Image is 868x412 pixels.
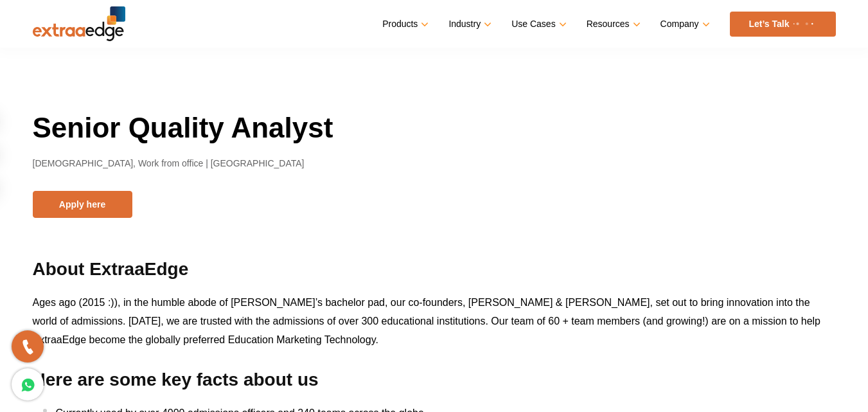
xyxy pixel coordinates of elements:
a: Use Cases [511,15,563,33]
a: Let’s Talk [730,12,836,37]
a: Company [660,15,707,33]
b: Here are some key facts about us [33,370,319,390]
a: Resources [587,15,638,33]
h1: Senior Quality Analyst [33,109,836,146]
a: Industry [448,15,489,33]
a: Products [382,15,426,33]
p: [DEMOGRAPHIC_DATA], Work from office | [GEOGRAPHIC_DATA] [33,156,836,172]
span: Ages ago (2015 :)), in the humble abode of [PERSON_NAME]’s bachelor pad, our co-founders, [PERSON... [33,297,821,345]
button: Apply here [33,191,132,218]
b: About ExtraaEdge [33,259,189,279]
